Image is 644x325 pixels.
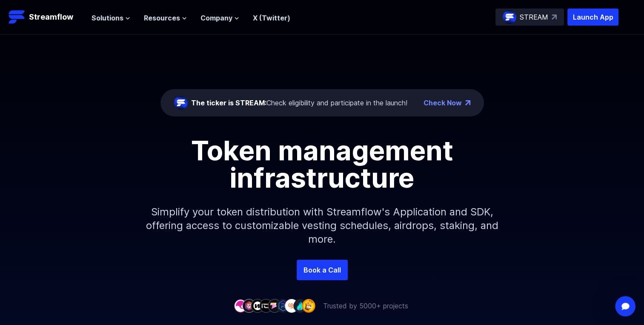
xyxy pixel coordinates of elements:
img: company-8 [293,299,307,312]
h1: Token management infrastructure [131,137,514,192]
img: streamflow-logo-circle.png [503,10,516,24]
img: company-6 [276,299,290,312]
img: company-3 [251,299,264,312]
img: company-1 [234,299,247,312]
a: Book a Call [297,260,348,280]
img: company-2 [242,299,256,312]
img: top-right-arrow.svg [552,15,557,20]
a: Streamflow [9,9,83,26]
p: STREAM [520,12,548,22]
img: top-right-arrow.png [465,100,470,105]
img: company-7 [285,299,298,312]
button: Solutions [92,13,130,23]
img: company-4 [259,299,273,312]
button: Launch App [567,9,618,26]
img: streamflow-logo-circle.png [174,96,188,110]
div: Check eligibility and participate in the launch! [191,98,407,108]
iframe: Intercom live chat [615,296,635,316]
p: Streamflow [29,11,73,23]
img: Streamflow Logo [9,9,26,26]
span: Resources [144,13,180,23]
button: Company [200,13,239,23]
a: Check Now [424,98,462,108]
span: The ticker is STREAM: [191,99,266,107]
span: Solutions [92,13,123,23]
img: company-5 [268,299,281,312]
p: Trusted by 5000+ projects [323,301,408,311]
img: company-9 [302,299,315,312]
p: Simplify your token distribution with Streamflow's Application and SDK, offering access to custom... [139,192,505,260]
a: X (Twitter) [253,14,290,22]
button: Resources [144,13,187,23]
a: STREAM [495,9,564,26]
span: Company [200,13,232,23]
